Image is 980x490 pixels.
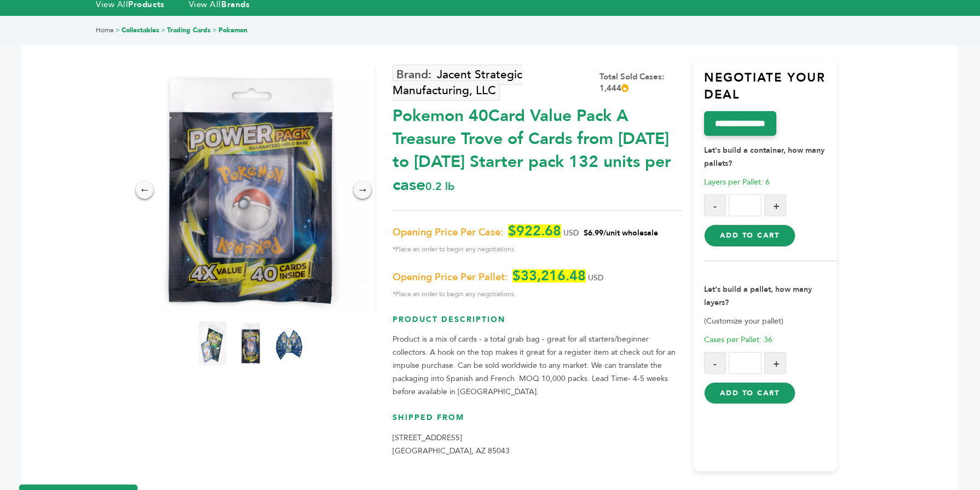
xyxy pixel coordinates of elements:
h3: Negotiate Your Deal [704,70,838,112]
span: $6.99/unit wholesale [584,228,658,238]
p: [STREET_ADDRESS] [GEOGRAPHIC_DATA], AZ 85043 [393,431,682,458]
strong: Let's build a pallet, how many layers? [704,284,812,308]
span: $922.68 [508,224,561,238]
span: *Place an order to begin any negotiations [393,287,682,301]
span: Cases per Pallet: 36 [704,335,773,345]
div: Total Sold Cases: 1,444 [599,71,682,94]
span: $33,216.48 [512,269,586,283]
span: USD [588,273,603,283]
img: Pokemon 40-Card Value Pack – A Treasure Trove of Cards from 1996 to 2024 - Starter pack! 132 unit... [237,321,264,365]
span: USD [563,228,579,238]
img: Pokemon 40-Card Value Pack – A Treasure Trove of Cards from 1996 to 2024 - Starter pack! 132 unit... [275,321,303,365]
button: Add to Cart [704,382,795,404]
div: Pokemon 40Card Value Pack A Treasure Trove of Cards from [DATE] to [DATE] Starter pack 132 units ... [393,99,682,197]
a: Home [96,26,114,34]
span: Opening Price Per Pallet: [393,271,508,284]
button: + [764,352,786,374]
img: Pokemon 40-Card Value Pack – A Treasure Trove of Cards from 1996 to 2024 - Starter pack! 132 unit... [128,67,374,313]
p: (Customize your pallet) [704,315,838,328]
p: Product is a mix of cards - a total grab bag - great for all starters/beginner collectors. A hook... [393,333,682,399]
span: Opening Price Per Case: [393,226,503,239]
button: + [764,194,786,216]
span: *Place an order to begin any negotiations [393,243,682,256]
img: Pokemon 40-Card Value Pack – A Treasure Trove of Cards from 1996 to 2024 - Starter pack! 132 unit... [199,321,226,365]
h3: Product Description [393,314,682,333]
a: Trading Cards [167,26,211,34]
div: ← [136,181,153,199]
div: → [354,181,371,199]
button: Add to Cart [704,224,795,246]
button: - [704,194,726,216]
a: Pokemon [218,26,247,34]
button: - [704,352,726,374]
span: > [212,26,217,34]
span: > [116,26,120,34]
h3: Shipped From [393,412,682,431]
span: Layers per Pallet: 6 [704,177,770,187]
strong: Let's build a container, how many pallets? [704,145,825,169]
a: Jacent Strategic Manufacturing, LLC [393,65,522,101]
a: Collectables [122,26,159,34]
span: > [161,26,165,34]
span: 0.2 lb [425,179,454,194]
